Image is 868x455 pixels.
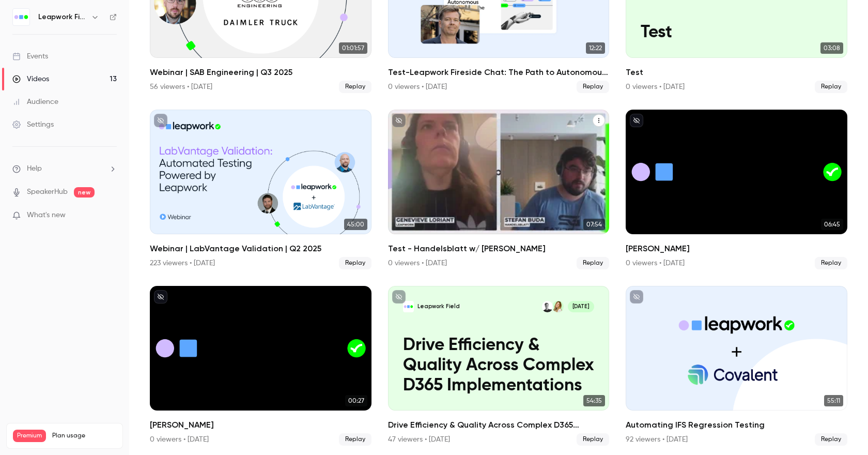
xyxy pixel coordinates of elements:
[388,434,450,445] div: 47 viewers • [DATE]
[150,66,371,79] h2: Webinar | SAB Engineering | Q3 2025
[586,42,605,54] span: 12:22
[13,430,46,442] span: Premium
[577,257,609,269] span: Replay
[815,257,847,269] span: Replay
[392,114,406,127] button: unpublished
[27,187,68,198] a: SpeakerHub
[568,301,595,312] span: [DATE]
[154,290,167,304] button: unpublished
[52,432,116,440] span: Plan usage
[38,12,87,22] h6: Leapwork Field
[13,9,29,25] img: Leapwork Field
[150,110,371,269] li: Webinar | LabVantage Validation | Q2 2025
[403,336,595,396] p: Drive Efficiency & Quality Across Complex D365 Implementations
[388,258,447,268] div: 0 viewers • [DATE]
[626,242,847,255] h2: [PERSON_NAME]
[388,66,610,79] h2: Test-Leapwork Fireside Chat: The Path to Autonomous Testing and the Future of QA
[626,110,847,269] a: 06:45[PERSON_NAME]0 viewers • [DATE]Replay
[577,433,609,446] span: Replay
[388,419,610,431] h2: Drive Efficiency & Quality Across Complex D365 Implementations
[821,219,843,230] span: 06:45
[12,163,117,174] li: help-dropdown-opener
[392,290,406,304] button: unpublished
[150,434,209,445] div: 0 viewers • [DATE]
[150,110,371,269] a: 45:00Webinar | LabVantage Validation | Q2 2025223 viewers • [DATE]Replay
[150,242,371,255] h2: Webinar | LabVantage Validation | Q2 2025
[12,119,54,130] div: Settings
[339,42,367,54] span: 01:01:57
[74,187,95,198] span: new
[388,110,610,269] a: 07:54Test - Handelsblatt w/ [PERSON_NAME]0 viewers • [DATE]Replay
[583,219,605,230] span: 07:54
[339,257,371,269] span: Replay
[150,258,215,268] div: 223 viewers • [DATE]
[345,395,367,406] span: 00:27
[150,82,212,92] div: 56 viewers • [DATE]
[388,82,447,92] div: 0 viewers • [DATE]
[626,110,847,269] li: Tessa-Bill
[403,301,414,312] img: Drive Efficiency & Quality Across Complex D365 Implementations
[626,66,847,79] h2: Test
[630,290,643,304] button: unpublished
[27,163,42,174] span: Help
[388,242,610,255] h2: Test - Handelsblatt w/ [PERSON_NAME]
[388,110,610,269] li: Test - Handelsblatt w/ Stefan
[150,419,371,431] h2: [PERSON_NAME]
[388,286,610,446] a: Drive Efficiency & Quality Across Complex D365 ImplementationsLeapwork FieldAlexandra CoptilRober...
[344,219,367,230] span: 45:00
[339,433,371,446] span: Replay
[339,81,371,93] span: Replay
[626,258,685,268] div: 0 viewers • [DATE]
[583,395,605,406] span: 54:35
[626,286,847,446] a: 55:11Automating IFS Regression Testing92 viewers • [DATE]Replay
[150,286,371,446] li: Janel-Tessa
[12,51,48,62] div: Events
[12,74,49,84] div: Videos
[27,210,66,221] span: What's new
[104,211,117,220] iframe: Noticeable Trigger
[542,301,553,312] img: Robert Emmen
[820,42,843,54] span: 03:08
[388,286,610,446] li: Drive Efficiency & Quality Across Complex D365 Implementations
[815,433,847,446] span: Replay
[150,286,371,446] a: 00:27[PERSON_NAME]0 viewers • [DATE]Replay
[154,114,167,127] button: unpublished
[824,395,843,406] span: 55:11
[630,114,643,127] button: unpublished
[552,301,563,312] img: Alexandra Coptil
[626,82,685,92] div: 0 viewers • [DATE]
[577,81,609,93] span: Replay
[417,303,460,311] p: Leapwork Field
[641,23,832,43] p: Test
[815,81,847,93] span: Replay
[626,419,847,431] h2: Automating IFS Regression Testing
[626,286,847,446] li: Automating IFS Regression Testing
[12,97,58,107] div: Audience
[626,434,688,445] div: 92 viewers • [DATE]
